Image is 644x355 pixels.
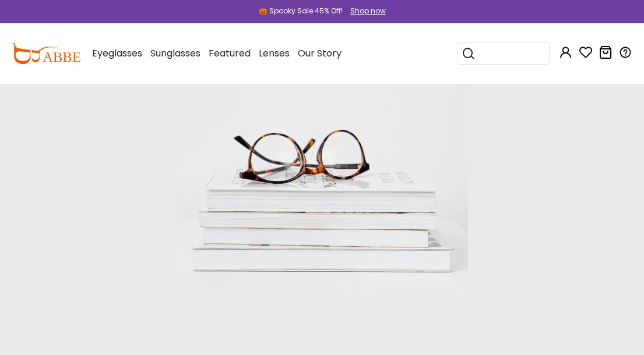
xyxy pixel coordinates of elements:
[344,6,386,16] a: Shop now
[259,47,290,60] span: Lenses
[209,47,251,60] span: Featured
[12,43,80,64] img: abbeglasses.com
[92,47,142,60] span: Eyeglasses
[259,6,343,16] div: 🎃 Spooky Sale 45% Off!
[298,47,342,60] span: Our Story
[350,6,386,16] div: Shop now
[150,47,200,60] span: Sunglasses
